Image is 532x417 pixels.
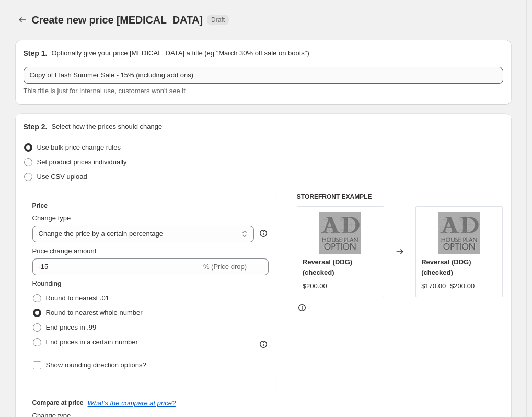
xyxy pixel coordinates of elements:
[46,361,146,369] span: Show rounding direction options?
[51,121,162,132] p: Select how the prices should change
[46,338,138,346] span: End prices in a certain number
[46,294,109,302] span: Round to nearest .01
[37,143,121,151] span: Use bulk price change rules
[303,258,352,276] span: Reversal (DDG) (checked)
[51,48,309,59] p: Optionally give your price [MEDICAL_DATA] a title (eg "March 30% off sale on boots")
[450,281,475,291] strike: $200.00
[32,247,97,255] span: Price change amount
[258,228,269,239] div: help
[32,279,62,287] span: Rounding
[438,212,480,254] img: ADI-default-image-2_ee263e93-b3cd-4fd8-8402-7bb11f95ad3d_80x.jpg
[24,121,48,132] h2: Step 2.
[46,309,143,317] span: Round to nearest whole number
[319,212,361,254] img: ADI-default-image-2_ee263e93-b3cd-4fd8-8402-7bb11f95ad3d_80x.jpg
[24,87,186,95] span: This title is just for internal use, customers won't see it
[15,13,30,27] button: Price change jobs
[37,173,87,181] span: Use CSV upload
[46,323,97,331] span: End prices in .99
[203,263,247,271] span: % (Price drop)
[32,201,48,210] h3: Price
[37,158,127,166] span: Set product prices individually
[297,193,503,201] h6: STOREFRONT EXAMPLE
[88,399,176,407] button: What's the compare at price?
[211,16,225,24] span: Draft
[32,258,201,275] input: -15
[32,214,71,222] span: Change type
[32,399,84,407] h3: Compare at price
[421,281,446,291] div: $170.00
[303,281,327,291] div: $200.00
[24,67,503,84] input: 30% off holiday sale
[421,258,471,276] span: Reversal (DDG) (checked)
[24,48,48,59] h2: Step 1.
[32,14,203,26] span: Create new price [MEDICAL_DATA]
